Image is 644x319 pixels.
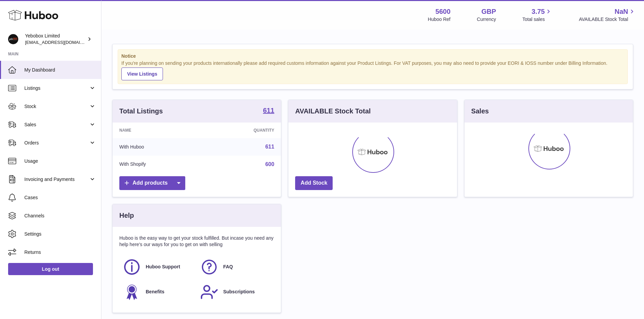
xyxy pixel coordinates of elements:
a: NaN AVAILABLE Stock Total [579,7,636,23]
td: With Shopify [113,156,204,173]
h3: Help [119,211,134,220]
span: Cases [24,194,96,201]
div: Yebobox Limited [25,33,86,46]
span: 3.75 [532,7,545,16]
div: If you're planning on sending your products internationally please add required customs informati... [121,60,624,80]
h3: Sales [471,107,489,116]
span: Returns [24,249,96,256]
a: 611 [263,107,274,115]
a: Benefits [123,283,193,301]
a: 611 [265,144,275,150]
a: Huboo Support [123,258,193,276]
h3: AVAILABLE Stock Total [295,107,371,116]
a: 3.75 Total sales [522,7,552,23]
span: NaN [615,7,628,16]
strong: 611 [263,107,274,114]
a: FAQ [200,258,271,276]
span: [EMAIL_ADDRESS][DOMAIN_NAME] [25,39,99,45]
span: Listings [24,85,89,91]
a: Subscriptions [200,283,271,301]
span: Subscriptions [223,289,255,295]
span: Usage [24,158,96,164]
h3: Total Listings [119,107,163,116]
span: AVAILABLE Stock Total [579,16,636,23]
a: View Listings [121,68,163,80]
strong: GBP [481,7,496,16]
a: 600 [265,161,275,167]
strong: Notice [121,53,624,59]
span: Total sales [522,16,552,23]
span: Settings [24,231,96,237]
span: Channels [24,213,96,219]
td: With Huboo [113,138,204,156]
p: Huboo is the easy way to get your stock fulfilled. But incase you need any help here's our ways f... [119,235,274,248]
img: internalAdmin-5600@internal.huboo.com [8,34,18,44]
strong: 5600 [435,7,451,16]
span: FAQ [223,264,233,270]
div: Currency [477,16,496,23]
span: Huboo Support [146,264,180,270]
span: Sales [24,122,89,128]
th: Quantity [204,123,281,138]
span: Benefits [146,289,164,295]
th: Name [113,123,204,138]
a: Add products [119,176,185,190]
span: My Dashboard [24,67,96,73]
span: Stock [24,103,89,110]
div: Huboo Ref [428,16,451,23]
span: Orders [24,140,89,146]
span: Invoicing and Payments [24,176,89,183]
a: Add Stock [295,176,333,190]
a: Log out [8,263,93,275]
